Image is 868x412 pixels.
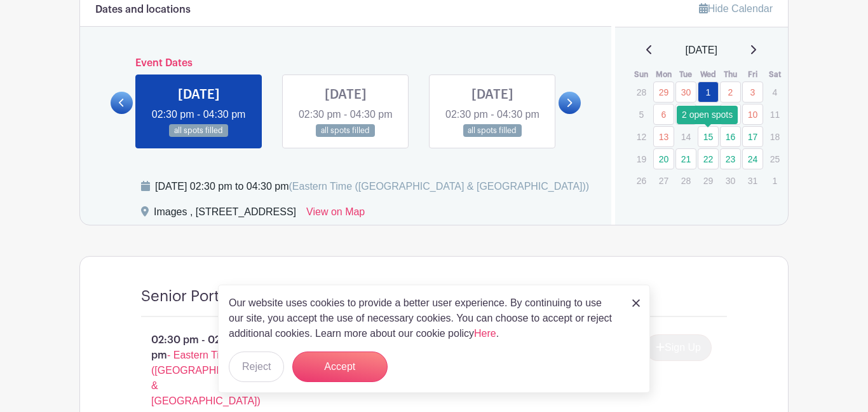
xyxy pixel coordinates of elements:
a: 29 [653,82,674,103]
a: 15 [698,126,719,147]
a: 3 [742,82,763,103]
a: 7 [675,104,696,125]
th: Wed [697,68,719,81]
a: 13 [653,126,674,147]
div: Images , [STREET_ADDRESS] [154,204,296,225]
th: Sat [764,68,786,81]
p: 28 [631,82,652,102]
span: (Eastern Time ([GEOGRAPHIC_DATA] & [GEOGRAPHIC_DATA])) [288,181,589,192]
div: 2 open spots [677,106,738,124]
p: 19 [631,149,652,169]
p: 5 [631,104,652,124]
p: 4 [764,82,785,102]
a: 1 [698,82,719,103]
p: 28 [675,171,696,190]
button: Accept [292,352,388,382]
button: Reject [229,352,284,382]
a: 16 [720,126,741,147]
p: 12 [631,127,652,146]
p: 29 [698,171,719,190]
p: 18 [764,127,785,146]
p: 14 [675,127,696,146]
p: Our website uses cookies to provide a better user experience. By continuing to use our site, you ... [229,295,619,341]
a: 2 [720,82,741,103]
p: 25 [764,149,785,169]
th: Sun [630,68,653,81]
th: Fri [742,68,764,81]
p: 30 [720,171,741,190]
a: 10 [742,104,763,125]
a: Here [474,328,496,339]
h6: Dates and locations [95,4,191,16]
a: 6 [653,104,674,125]
p: 31 [742,171,763,190]
a: 20 [653,148,674,169]
a: 21 [675,148,696,169]
a: 30 [675,82,696,103]
th: Tue [675,68,697,81]
h6: Event Dates [133,57,559,69]
div: [DATE] 02:30 pm to 04:30 pm [155,179,589,194]
a: Hide Calendar [699,3,773,14]
span: [DATE] [686,43,717,58]
span: - Eastern Time ([GEOGRAPHIC_DATA] & [GEOGRAPHIC_DATA]) [151,350,261,406]
a: 17 [742,126,763,147]
img: close_button-5f87c8562297e5c2d7936805f587ecaba9071eb48480494691a3f1689db116b3.svg [632,299,640,307]
p: 27 [653,171,674,190]
h4: Senior Portrait Appointment [141,287,341,306]
p: 26 [631,171,652,190]
a: 24 [742,148,763,169]
th: Mon [653,68,675,81]
a: 22 [698,148,719,169]
p: 11 [764,104,785,124]
th: Thu [719,68,742,81]
p: 1 [764,171,785,190]
a: View on Map [306,204,365,225]
a: 23 [720,148,741,169]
